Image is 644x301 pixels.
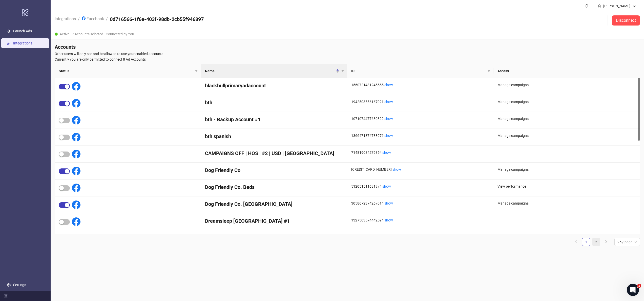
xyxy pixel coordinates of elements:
span: filter [194,67,199,75]
div: Manage campaigns [497,99,636,105]
h4: Accounts [55,43,640,51]
span: right [605,240,608,243]
span: 25 / page [617,238,637,246]
iframe: Intercom live chat [627,284,639,296]
div: Manage campaigns [497,133,636,138]
span: filter [341,69,344,72]
a: show [384,134,393,138]
a: 1 [582,238,590,246]
div: 714819034276854 [351,150,489,155]
li: Previous Page [572,238,580,246]
div: View performance [497,184,636,189]
h4: bth spanish [205,133,343,140]
button: Disconnect [612,15,640,26]
li: / [106,16,108,25]
span: left [574,240,577,243]
a: show [382,150,391,155]
h4: bth [205,99,343,106]
div: Manage campaigns [497,82,636,88]
div: 1327503574442594 [351,217,489,223]
li: / [78,16,80,25]
a: show [384,218,393,222]
div: 512051511631974 [351,184,489,189]
span: menu-fold [4,294,8,298]
a: show [384,117,393,121]
div: Active - 7 Accounts selected - Connected by You [51,29,644,39]
span: bell [585,4,589,8]
h4: blackbullprimaryadaccount [205,82,343,89]
div: Manage campaigns [497,167,636,172]
h4: Dog Friendly Co. Beds [205,184,343,191]
h4: Dog Friendly Co. [GEOGRAPHIC_DATA] [205,200,343,208]
h4: Dog Friendly Co [205,167,343,174]
div: [CREDIT_CARD_NUMBER] [351,167,489,172]
span: Other users will only see and be allowed to use your enabled accounts [55,51,640,57]
span: filter [486,67,491,75]
a: show [392,167,401,171]
a: 2 [592,238,600,246]
span: Disconnect [616,18,636,23]
th: Name [201,64,347,78]
li: 2 [592,238,600,246]
span: filter [487,69,490,72]
a: Integrations [54,16,77,21]
h4: Dreamsleep [GEOGRAPHIC_DATA] #1 [205,217,343,224]
li: Next Page [602,238,610,246]
span: filter [340,67,345,75]
span: filter [195,69,198,72]
span: user [598,4,601,8]
a: show [384,100,393,104]
span: Name [205,68,335,74]
h4: 0d716566-1f6e-403f-98db-2cb55f946897 [110,16,204,23]
a: show [382,184,391,188]
button: left [572,238,580,246]
span: 1 [637,284,641,288]
div: 1366471374788976 [351,133,489,138]
a: Settings [13,283,26,287]
div: Manage campaigns [497,200,636,206]
a: show [384,83,393,87]
div: 3058672374267014 [351,200,489,206]
h4: CAMPAIGNS OFF | HOS | #2 | USD | [GEOGRAPHIC_DATA] [205,150,343,157]
th: Access [493,64,640,78]
div: 1942503556167021 [351,99,489,105]
h4: bth - Backup Account #1 [205,116,343,123]
span: Status [59,68,193,74]
a: Facebook [81,16,105,21]
li: 1 [582,238,590,246]
a: show [384,201,393,205]
button: right [602,238,610,246]
span: ID [351,68,485,74]
a: Launch Ads [13,29,32,33]
span: Currently you are only permitted to connect 8 Ad Accounts [55,57,640,62]
div: [PERSON_NAME] [601,3,632,9]
div: Manage campaigns [497,116,636,121]
span: down [632,4,636,8]
div: 1560721481245555 [351,82,489,88]
div: 1071074477680322 [351,116,489,121]
a: Integrations [13,41,32,45]
div: Page Size [614,238,640,246]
